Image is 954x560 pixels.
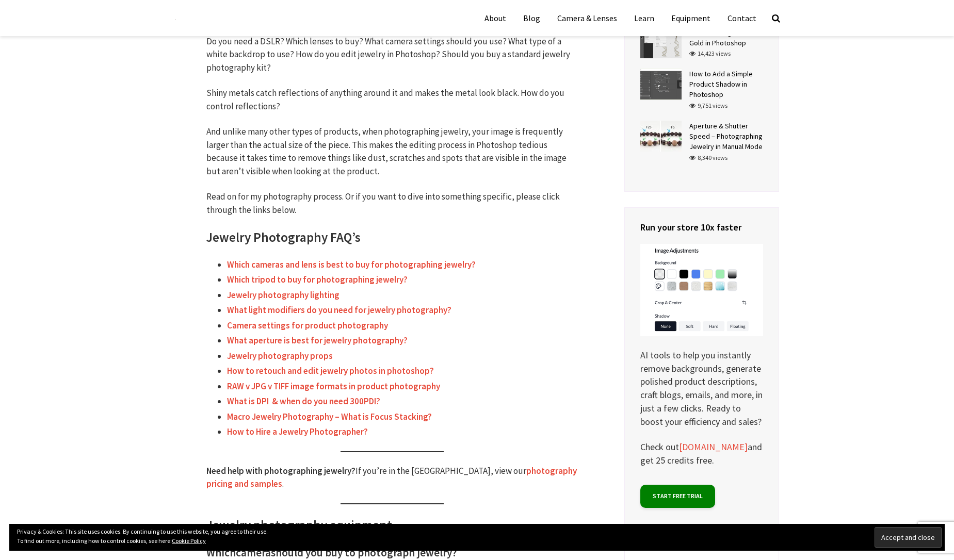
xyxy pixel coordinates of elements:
strong: Jewelry photography equipment [206,517,392,533]
a: Camera settings for product photography [227,320,388,332]
input: Accept and close [875,527,942,548]
strong: camera [236,546,271,559]
a: Which cameras and lens is best to buy for photographing jewelry? [227,259,476,271]
p: Read on for my photography process. Or if you want to dive into something specific, please click ... [206,190,578,217]
a: Blog [515,5,548,31]
a: How to Hire a Jewelry Photographer? [227,426,368,438]
h2: Jewelry Photography FAQ’s [206,229,578,246]
p: Shiny metals catch reflections of anything around it and makes the metal look black. How do you c... [206,87,578,113]
div: 14,423 views [689,49,731,58]
a: What light modifiers do you need for jewelry photography? [227,304,451,316]
a: About [477,5,514,31]
div: 8,340 views [689,153,727,162]
a: Aperture & Shutter Speed – Photographing Jewelry in Manual Mode [689,121,763,151]
a: Jewelry photography lighting [227,289,339,301]
div: Privacy & Cookies: This site uses cookies. By continuing to use this website, you agree to their ... [9,524,945,551]
h4: Run your store 10x faster [640,221,763,234]
p: And unlike many other types of products, when photographing jewelry, your image is frequently lar... [206,125,578,178]
strong: Need help with photographing jewelry? [206,465,355,476]
a: photography pricing and samples [206,465,577,490]
div: 9,751 views [689,101,727,110]
p: Do you need a DSLR? Which lenses to buy? What camera settings should you use? What type of a whit... [206,35,578,75]
a: Which tripod to buy for photographing jewelry? [227,274,408,286]
a: Equipment [664,5,718,31]
p: Check out and get 25 credits free. [640,440,763,467]
a: RAW v JPG v TIFF image formats in product photography [227,381,440,392]
a: Learn [626,5,662,31]
a: Cookie Policy [172,537,206,545]
a: How to retouch and edit jewelry photos in photoshop? [227,365,434,377]
a: Start free trial [640,485,715,508]
a: What is DPI & when do you need 300PDI? [227,396,380,407]
a: How to Add a Simple Product Shadow in Photoshop [689,69,753,99]
a: Jewelry photography props [227,350,333,362]
a: [DOMAIN_NAME] [679,441,748,453]
p: AI tools to help you instantly remove backgrounds, generate polished product descriptions, craft ... [640,244,763,428]
a: Camera & Lenses [549,5,625,31]
a: Contact [720,5,764,31]
a: Macro Jewelry Photography – What is Focus Stacking? [227,411,432,423]
a: What aperture is best for jewelry photography? [227,335,408,347]
p: If you’re in the [GEOGRAPHIC_DATA], view our . [206,465,578,491]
